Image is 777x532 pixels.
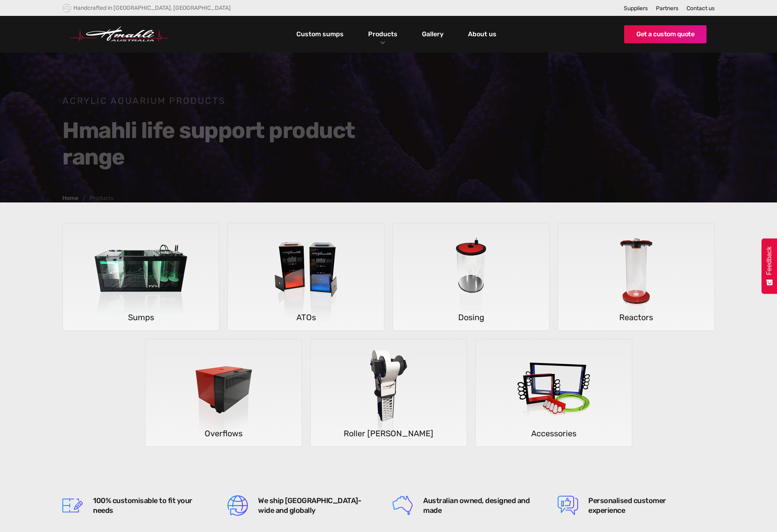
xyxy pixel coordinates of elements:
[624,5,648,12] a: Suppliers
[81,223,201,331] img: Sumps
[227,223,384,331] a: ATOsATOs
[90,196,113,201] div: Products
[310,339,467,447] a: Roller matsRoller [PERSON_NAME]
[258,496,370,515] h5: We ship [GEOGRAPHIC_DATA]-wide and globally
[73,4,231,11] div: Handcrafted in [GEOGRAPHIC_DATA], [GEOGRAPHIC_DATA]
[475,339,632,447] a: AccessoriesAccessories
[588,496,700,515] h5: Personalised customer experience
[576,223,696,331] img: Reactors
[246,223,366,331] img: ATOs
[393,495,413,516] img: Australia
[762,238,777,294] button: Feedback - Show survey
[62,495,83,516] img: Customisable
[62,196,78,201] a: Home
[62,95,376,107] h1: Acrylic aquarium products
[71,26,168,42] a: home
[494,339,614,447] img: Accessories
[227,495,248,516] img: Global Shipping
[558,495,578,516] img: Customer Service
[329,339,449,447] img: Roller mats
[393,310,549,324] h5: Dosing
[311,426,467,440] h5: Roller [PERSON_NAME]
[62,223,219,331] a: SumpsSumps
[766,246,773,275] span: Feedback
[466,27,499,41] a: About us
[366,28,400,40] a: Products
[163,339,284,447] img: Overflows
[420,27,446,41] a: Gallery
[411,223,531,331] img: Dosing
[423,496,535,515] h5: Australian owned, designed and made
[228,310,384,324] h5: ATOs
[294,27,346,41] a: Custom sumps
[71,26,168,42] img: Hmahli Australia Logo
[686,5,715,12] a: Contact us
[362,16,404,53] div: Products
[62,117,376,170] h2: Hmahli life support product range
[558,223,715,331] a: ReactorsReactors
[656,5,678,12] a: Partners
[63,310,219,324] h5: Sumps
[145,339,302,447] a: OverflowsOverflows
[476,426,632,440] h5: Accessories
[393,223,550,331] a: DosingDosing
[93,496,205,515] h5: 100% customisable to fit your needs
[146,426,302,440] h5: Overflows
[624,25,706,43] a: Get a custom quote
[558,310,714,324] h5: Reactors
